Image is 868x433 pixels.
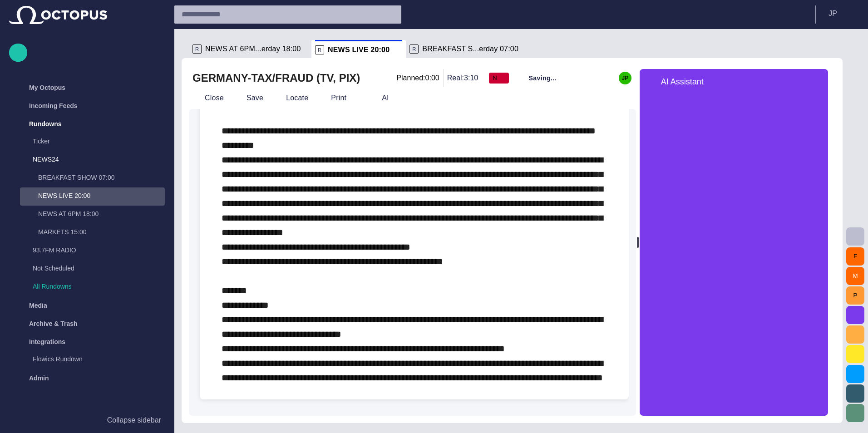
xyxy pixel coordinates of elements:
[29,374,49,383] p: Admin
[661,78,704,86] span: AI Assistant
[447,73,478,84] p: Real: 3:10
[15,351,165,369] div: Flowics Rundown
[192,71,360,85] h2: GERMANY-TAX/FRAUD (TV, PIX)
[38,191,165,200] p: NEWS LIVE 20:00
[846,247,864,266] button: F
[29,101,78,110] p: Incoming Feeds
[366,90,392,106] button: AI
[231,90,266,106] button: Save
[33,354,165,364] p: Flowics Rundown
[829,8,837,19] p: J P
[493,74,498,83] span: N
[29,119,62,128] p: Rundowns
[846,267,864,285] button: M
[270,90,311,106] button: Locate
[846,286,864,305] button: P
[38,209,165,218] p: NEWS AT 6PM 18:00
[107,415,161,426] p: Collapse sidebar
[9,296,165,315] div: Media
[20,224,165,242] div: MARKETS 15:00
[20,187,165,206] div: NEWS LIVE 20:00
[328,45,390,54] span: NEWS LIVE 20:00
[315,45,324,54] p: R
[192,44,202,54] p: R
[621,74,628,82] p: JP
[33,155,147,164] p: NEWS24
[489,70,508,86] button: N
[311,40,406,58] div: RNEWS LIVE 20:00
[20,169,165,187] div: BREAKFAST SHOW 07:00
[29,319,78,328] p: Archive & Trash
[189,40,311,58] div: RNEWS AT 6PM...erday 18:00
[9,411,165,429] button: Collapse sidebar
[29,337,65,346] p: Integrations
[20,206,165,224] div: NEWS AT 6PM 18:00
[15,242,165,260] div: 93.7FM RADIO
[640,94,828,416] iframe: AI Assistant
[9,6,107,24] img: Octopus News Room
[33,282,165,291] p: All Rundowns
[189,90,227,106] button: Close
[15,278,165,296] div: All Rundowns
[33,137,165,146] p: Ticker
[29,301,47,310] p: Media
[38,173,165,182] p: BREAKFAST SHOW 07:00
[396,73,439,84] p: Planned: 0:00
[821,5,863,22] button: JP
[529,74,557,83] span: Saving...
[33,264,147,273] p: Not Scheduled
[409,44,419,54] p: R
[422,44,518,54] span: BREAKFAST S...erday 07:00
[9,79,165,387] ul: main menu
[33,246,165,255] p: 93.7FM RADIO
[29,83,65,92] p: My Octopus
[205,44,301,54] span: NEWS AT 6PM...erday 18:00
[38,227,165,236] p: MARKETS 15:00
[15,133,165,151] div: Ticker
[406,40,528,58] div: RBREAKFAST S...erday 07:00
[315,90,362,106] button: Print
